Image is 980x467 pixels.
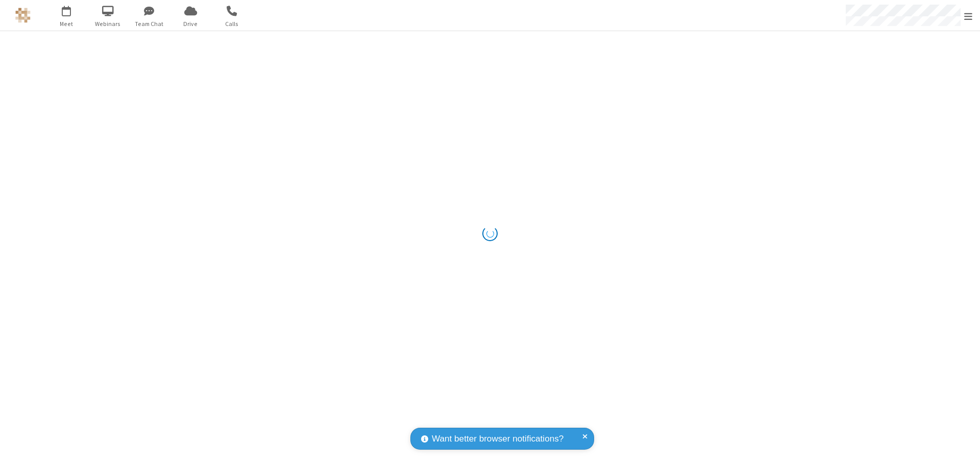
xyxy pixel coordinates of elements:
[171,19,210,29] span: Drive
[15,8,31,23] img: QA Selenium DO NOT DELETE OR CHANGE
[47,19,86,29] span: Meet
[432,432,563,446] span: Want better browser notifications?
[89,19,127,29] span: Webinars
[130,19,168,29] span: Team Chat
[213,19,251,29] span: Calls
